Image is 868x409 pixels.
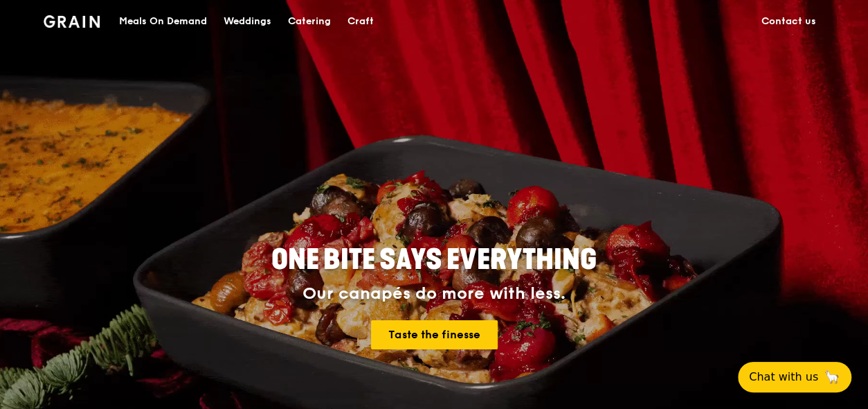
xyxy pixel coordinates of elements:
[44,15,100,28] img: Grain
[280,1,339,42] a: Catering
[371,320,498,349] a: Taste the finesse
[215,1,280,42] a: Weddings
[271,243,597,277] span: ONE BITE SAYS EVERYTHING
[824,369,840,385] span: 🦙
[288,1,331,42] div: Catering
[738,362,851,392] button: Chat with us🦙
[749,369,818,385] span: Chat with us
[119,1,207,42] div: Meals On Demand
[347,1,374,42] div: Craft
[185,284,683,304] div: Our canapés do more with less.
[224,1,271,42] div: Weddings
[339,1,382,42] a: Craft
[753,1,824,42] a: Contact us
